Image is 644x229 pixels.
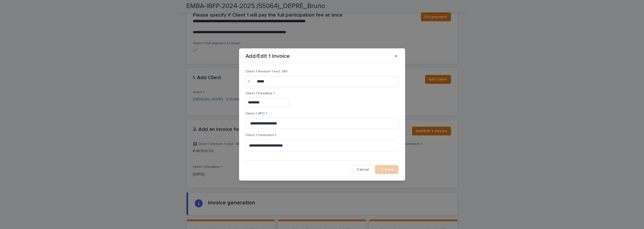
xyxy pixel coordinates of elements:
[246,53,290,59] p: Add/Edit 1 Invoice
[246,76,257,87] div: €
[246,92,275,95] span: Client 1 Deadline 1
[357,168,369,171] span: Cancel
[246,134,276,137] span: Client 1 Comment 1
[375,165,399,174] button: Save
[246,112,267,115] span: Client 1 #PO 1
[385,168,394,171] span: Save
[352,165,374,174] button: Cancel
[246,70,288,73] span: Client 1 Amount 1 excl. VAT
